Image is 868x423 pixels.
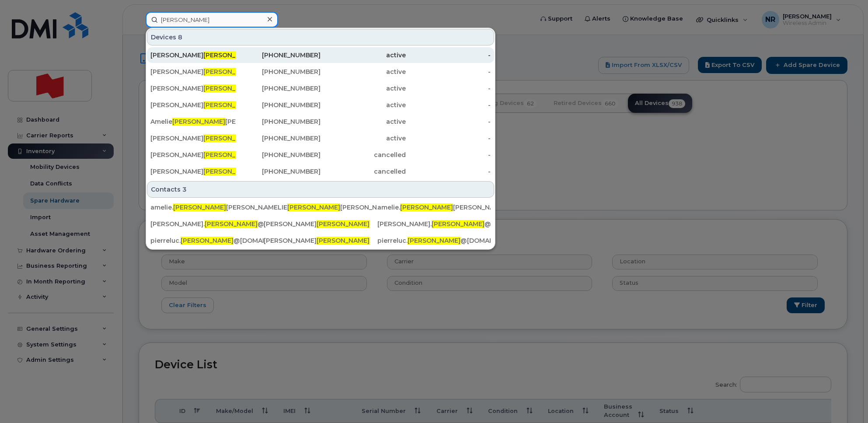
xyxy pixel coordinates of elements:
[203,101,256,109] span: [PERSON_NAME]
[321,150,406,159] div: cancelled
[406,117,491,126] div: -
[150,167,236,176] div: [PERSON_NAME]
[147,181,494,198] div: Contacts
[287,203,340,211] span: [PERSON_NAME]
[178,33,182,42] span: 8
[264,236,377,245] div: [PERSON_NAME]
[264,220,377,228] div: [PERSON_NAME]
[317,237,370,245] span: [PERSON_NAME]
[147,199,494,215] a: amelie.[PERSON_NAME][PERSON_NAME][EMAIL_ADDRESS][DOMAIN_NAME]AMELIE[PERSON_NAME][PERSON_NAME]amel...
[147,64,494,80] a: [PERSON_NAME][PERSON_NAME]-Thuot[PHONE_NUMBER]active-
[321,51,406,59] div: active
[150,150,236,159] div: [PERSON_NAME]
[321,117,406,126] div: active
[236,67,321,76] div: [PHONE_NUMBER]
[147,47,494,63] a: [PERSON_NAME][PERSON_NAME][PHONE_NUMBER]active-
[182,185,187,194] span: 3
[236,134,321,143] div: [PHONE_NUMBER]
[150,51,236,59] div: [PERSON_NAME]
[147,114,494,129] a: Amelie[PERSON_NAME][PERSON_NAME][PHONE_NUMBER]active-
[321,67,406,76] div: active
[406,167,491,176] div: -
[150,67,236,76] div: [PERSON_NAME] -Thuot
[181,237,234,245] span: [PERSON_NAME]
[150,101,236,109] div: [PERSON_NAME]
[406,134,491,143] div: -
[321,101,406,109] div: active
[321,84,406,93] div: active
[321,167,406,176] div: cancelled
[377,236,491,245] div: pierreluc. @[DOMAIN_NAME]
[147,233,494,248] a: pierreluc.[PERSON_NAME]@[DOMAIN_NAME][PERSON_NAME][PERSON_NAME]pierreluc.[PERSON_NAME]@[DOMAIN_NAME]
[264,203,377,212] div: AMELIE [PERSON_NAME]
[203,151,256,159] span: [PERSON_NAME]
[377,220,491,228] div: [PERSON_NAME]. @[DOMAIN_NAME]
[147,164,494,179] a: [PERSON_NAME][PERSON_NAME][PHONE_NUMBER]cancelled-
[173,203,226,211] span: [PERSON_NAME]
[236,117,321,126] div: [PHONE_NUMBER]
[408,237,460,245] span: [PERSON_NAME]
[147,80,494,96] a: [PERSON_NAME][PERSON_NAME][PHONE_NUMBER]active-
[236,101,321,109] div: [PHONE_NUMBER]
[147,29,494,45] div: Devices
[406,101,491,109] div: -
[150,220,264,228] div: [PERSON_NAME]. @[DOMAIN_NAME]
[172,118,225,126] span: [PERSON_NAME]
[432,220,485,228] span: [PERSON_NAME]
[205,220,258,228] span: [PERSON_NAME]
[377,203,491,212] div: amelie. [PERSON_NAME][EMAIL_ADDRESS][DOMAIN_NAME]
[317,220,370,228] span: [PERSON_NAME]
[150,117,236,126] div: Amelie [PERSON_NAME]
[150,134,236,143] div: [PERSON_NAME]
[236,167,321,176] div: [PHONE_NUMBER]
[406,51,491,59] div: -
[236,150,321,159] div: [PHONE_NUMBER]
[150,84,236,93] div: [PERSON_NAME]
[203,168,256,175] span: [PERSON_NAME]
[321,134,406,143] div: active
[203,51,256,59] span: [PERSON_NAME]
[406,67,491,76] div: -
[150,236,264,245] div: pierreluc. @[DOMAIN_NAME]
[406,150,491,159] div: -
[203,134,256,142] span: [PERSON_NAME]
[203,84,256,92] span: [PERSON_NAME]
[150,203,264,212] div: amelie. [PERSON_NAME][EMAIL_ADDRESS][DOMAIN_NAME]
[236,84,321,93] div: [PHONE_NUMBER]
[147,97,494,113] a: [PERSON_NAME][PERSON_NAME][PHONE_NUMBER]active-
[400,203,453,211] span: [PERSON_NAME]
[203,68,256,76] span: [PERSON_NAME]
[406,84,491,93] div: -
[236,51,321,59] div: [PHONE_NUMBER]
[147,147,494,163] a: [PERSON_NAME][PERSON_NAME][PHONE_NUMBER]cancelled-
[147,216,494,232] a: [PERSON_NAME].[PERSON_NAME]@[DOMAIN_NAME][PERSON_NAME][PERSON_NAME][PERSON_NAME].[PERSON_NAME]@[D...
[147,130,494,146] a: [PERSON_NAME][PERSON_NAME][PHONE_NUMBER]active-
